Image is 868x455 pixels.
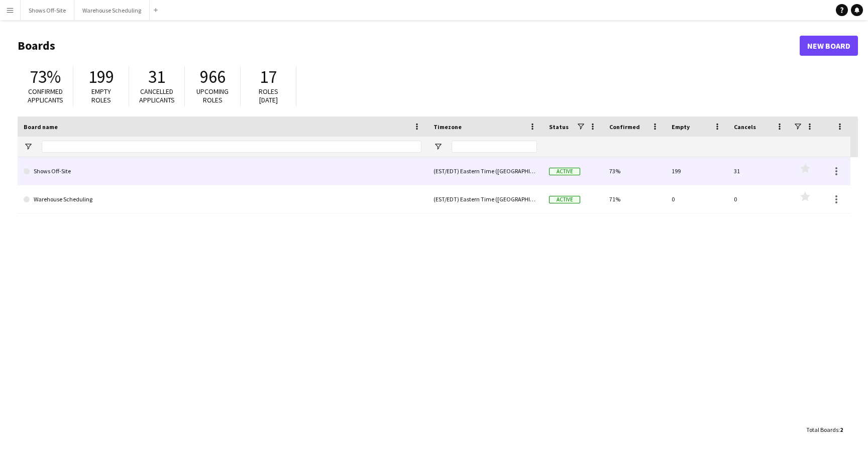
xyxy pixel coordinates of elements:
a: New Board [800,36,858,56]
div: 31 [728,157,790,185]
a: Warehouse Scheduling [24,185,421,213]
span: 199 [88,66,114,88]
span: 2 [840,426,843,433]
button: Shows Off-Site [21,1,74,20]
div: 199 [666,157,728,185]
span: Board name [24,123,58,131]
div: 0 [666,185,728,213]
span: Roles [DATE] [259,87,278,104]
h1: Boards [18,38,800,53]
button: Open Filter Menu [24,142,33,151]
span: 966 [200,66,226,88]
div: (EST/EDT) Eastern Time ([GEOGRAPHIC_DATA] & [GEOGRAPHIC_DATA]) [427,157,543,185]
span: Empty roles [91,87,111,104]
span: Confirmed [609,123,640,131]
div: : [806,420,843,439]
button: Open Filter Menu [433,142,443,151]
div: 0 [728,185,790,213]
input: Timezone Filter Input [452,141,537,153]
span: Status [549,123,569,131]
span: 31 [148,66,165,88]
a: Shows Off-Site [24,157,421,185]
div: 73% [603,157,666,185]
span: Active [549,168,580,175]
span: Confirmed applicants [28,87,63,104]
span: 73% [30,66,61,88]
span: Empty [672,123,690,131]
span: Total Boards [806,426,838,433]
span: Active [549,196,580,203]
span: Cancelled applicants [139,87,175,104]
div: 71% [603,185,666,213]
input: Board name Filter Input [42,141,421,153]
span: Cancels [734,123,756,131]
span: Timezone [433,123,462,131]
button: Warehouse Scheduling [74,1,150,20]
span: Upcoming roles [196,87,229,104]
span: 17 [260,66,277,88]
div: (EST/EDT) Eastern Time ([GEOGRAPHIC_DATA] & [GEOGRAPHIC_DATA]) [427,185,543,213]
